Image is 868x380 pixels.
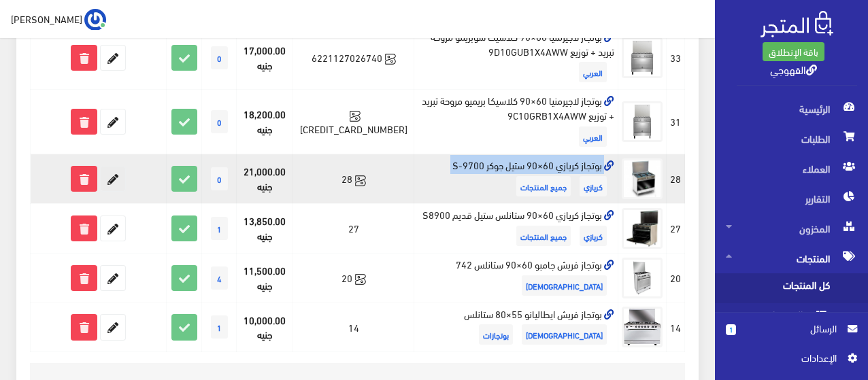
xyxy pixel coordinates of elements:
td: بوتجاز لاجيرمنيا 60×90 كلاسيكا بريميو مروحة تبريد + توزيع 9C10GRB1X4AWW [414,90,618,154]
td: 6221127026740 [293,25,414,90]
img: . [761,11,833,37]
td: 27 [667,203,685,253]
a: القهوجي [770,59,817,79]
span: 0 [211,167,228,190]
span: 1 [726,324,736,335]
a: اﻹعدادات [726,350,857,372]
td: 14 [667,303,685,352]
a: ... [PERSON_NAME] [11,8,106,30]
span: كل المنتجات [726,273,829,303]
a: الرئيسية [715,94,868,124]
span: [DEMOGRAPHIC_DATA] [522,324,607,345]
img: ... [84,9,106,31]
img: botgaz-frysh-6090-gambo-stanls.jpg [622,258,663,298]
a: المنتجات [715,243,868,273]
td: 21,000.00 جنيه [237,154,293,204]
img: botgaz-lagyrmnya-6090-klasyka-sobrymo-mroh-tbryd-tozyaa-9d10gub1x4aww.jpg [622,37,663,78]
td: بوتجاز كريازي 60×90 ستانلس ستيل قديم S8900 [414,203,618,253]
span: 0 [211,46,228,69]
span: 4 [211,266,228,290]
td: 13,850.00 جنيه [237,203,293,253]
span: كريازي [580,226,607,246]
td: 28 [667,154,685,204]
a: كل المنتجات [715,273,868,303]
span: العربي [579,62,607,82]
span: جميع المنتجات [516,226,571,246]
a: التقارير [715,184,868,213]
td: 11,500.00 جنيه [237,253,293,303]
span: 1 [211,315,228,339]
img: botgaz-kryazy-6090-styl-gokr-s-9700.jpg [622,158,663,199]
span: العربي [579,126,607,147]
a: المخزون [715,213,868,243]
a: الطلبات [715,124,868,154]
span: التقارير [726,184,857,213]
a: باقة الإنطلاق [763,42,824,61]
td: 27 [293,203,414,253]
span: 0 [211,110,228,133]
img: botgaz-kryazy-6090-stanls-styl-kdym-s8900.jpg [622,208,663,249]
span: الطلبات [726,124,857,154]
span: المخزون [726,213,857,243]
svg: Synced with Zoho Books [385,54,396,65]
svg: Synced with Zoho Books [355,175,366,186]
span: العملاء [726,154,857,184]
td: 28 [293,154,414,204]
span: اﻹعدادات [737,350,836,365]
span: بوتجازات [479,324,513,345]
a: 1 الرسائل [726,321,857,350]
span: [PERSON_NAME] [11,10,82,27]
td: 20 [667,253,685,303]
td: 18,200.00 جنيه [237,90,293,154]
span: كريازي [580,176,607,196]
span: جميع المنتجات [516,176,571,196]
td: بوتجاز لاجيرمنيا 60×90 كلاسيكا سوبريمو مروحة تبريد + توزيع 9D10GUB1X4AWW [414,25,618,90]
td: [CREDIT_CARD_NUMBER] [293,90,414,154]
td: 14 [293,303,414,352]
td: بوتجاز فريش جامبو 60×90 ستانلس 742 [414,253,618,303]
svg: Synced with Zoho Books [355,274,366,285]
img: botgaz-lagyrmnya-6090-klasyka-brymyo-mroh-tbryd-tozyaa-9c10grb1x4aww.jpg [622,101,663,142]
td: 33 [667,25,685,90]
td: 10,000.00 جنيه [237,303,293,352]
td: 20 [293,253,414,303]
span: المنتجات [726,243,857,273]
a: العملاء [715,154,868,184]
svg: Synced with Zoho Books [350,111,361,122]
span: الرئيسية [726,94,857,124]
span: 1 [211,217,228,240]
span: [DEMOGRAPHIC_DATA] [522,275,607,296]
a: التصنيفات [715,303,868,333]
img: botgaz-frysh-5580-aytalyano-stanls.jpg [622,307,663,347]
iframe: Drift Widget Chat Controller [16,287,68,339]
td: بوتجاز كريازي 60×90 ستيل جوكر S-9700 [414,154,618,204]
td: بوتجاز فريش ايطاليانو 55×80 ستانلس [414,303,618,352]
span: الرسائل [747,321,837,336]
span: التصنيفات [726,303,829,333]
td: 31 [667,90,685,154]
td: 17,000.00 جنيه [237,25,293,90]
